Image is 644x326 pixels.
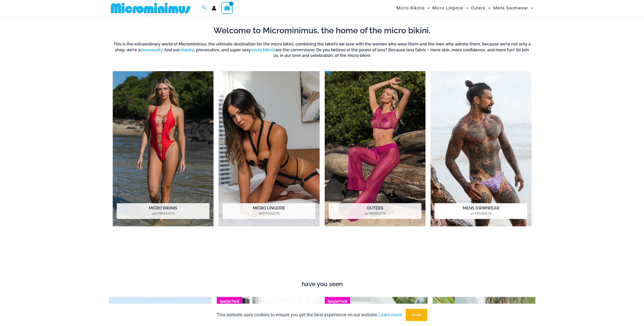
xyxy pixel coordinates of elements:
span: Menu Toggle [485,2,490,14]
span: Menu Toggle [463,2,468,14]
a: Micro BikinisMenu ToggleMenu Toggle [395,2,431,14]
h2: Micro Lingerie [223,203,315,219]
h4: have you seen [109,281,535,288]
img: Mens Swimwear [431,71,532,226]
span: Menu Toggle [425,2,430,14]
mark: 246 Products [117,211,209,216]
p: This website uses cookies to ensure you get the best experience on our website. [217,311,402,319]
a: Micro LingerieMenu ToggleMenu Toggle [431,2,470,14]
a: Visit product category Micro Bikinis [113,71,214,226]
mark: 27 Products [435,211,527,216]
a: Learn more [378,312,402,317]
img: Outers [325,71,426,226]
span: Menu Toggle [528,2,533,14]
h2: Micro Bikinis [117,203,209,219]
b: Special Pack Price [217,300,242,306]
mark: 47 Products [329,211,421,216]
a: Mens SwimwearMenu ToggleMenu Toggle [492,2,534,14]
span: Micro Bikinis [397,2,425,14]
h2: Outers [329,203,421,219]
a: Search icon link [202,5,207,11]
b: Special Pack Price [325,300,350,306]
span: Micro Lingerie [432,2,463,14]
img: MM SHOP LOGO FLAT [109,2,192,14]
a: Account icon link [212,6,216,10]
button: Accept [406,309,427,321]
iframe: TrustedSite Certified [113,240,532,278]
a: cheeky [180,47,194,52]
img: Micro Bikinis [113,71,214,226]
a: Visit product category Outers [325,71,426,226]
a: Visit product category Micro Lingerie [219,71,320,226]
a: OutersMenu ToggleMenu Toggle [470,2,492,14]
a: View Shopping Cart, empty [221,2,233,14]
mark: 68 Products [223,211,315,216]
a: Visit product category Mens Swimwear [431,71,532,226]
h6: This is the extraordinary world of Microminimus, the ultimate destination for the micro bikini, c... [113,41,532,58]
nav: Site Navigation [394,1,535,15]
h2: Welcome to Microminimus, the home of the micro bikini. [113,25,532,36]
span: Outers [471,2,485,14]
h2: Mens Swimwear [435,203,527,219]
a: micro bikinis [251,47,275,52]
img: Micro Lingerie [219,71,320,226]
span: Mens Swimwear [493,2,528,14]
a: community [140,47,162,52]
